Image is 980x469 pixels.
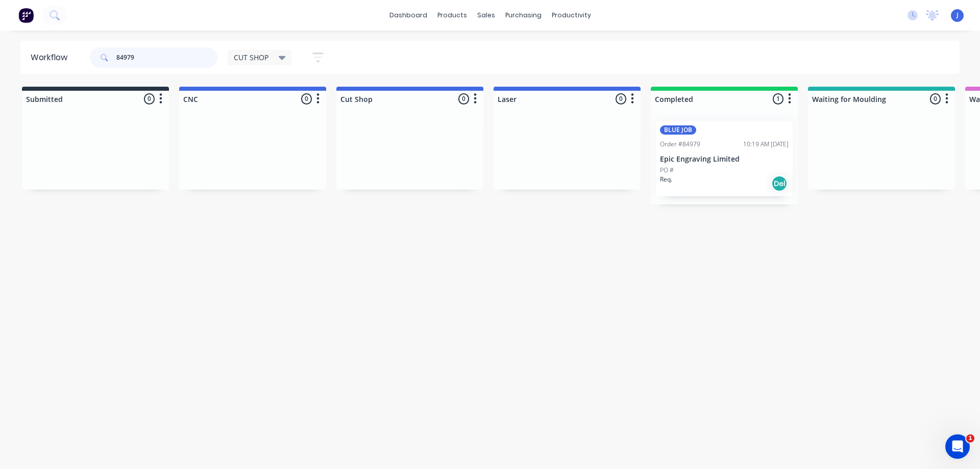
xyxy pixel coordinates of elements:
[116,47,217,68] input: Search for orders...
[656,121,793,196] div: BLUE JOBOrder #8497910:19 AM [DATE]Epic Engraving LimitedPO #Req.Del
[660,175,672,184] p: Req.
[660,140,700,149] div: Order #84979
[547,8,596,23] div: productivity
[234,52,268,63] span: CUT SHOP
[945,434,970,459] iframe: Intercom live chat
[957,11,959,20] span: J
[966,434,974,442] span: 1
[500,8,547,23] div: purchasing
[743,140,789,149] div: 10:19 AM [DATE]
[660,155,789,164] p: Epic Engraving Limited
[771,175,788,192] div: Del
[31,51,72,64] div: Workflow
[384,8,432,23] a: dashboard
[660,125,696,135] div: BLUE JOB
[660,166,674,175] p: PO #
[472,8,500,23] div: sales
[432,8,472,23] div: products
[18,8,34,23] img: Factory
